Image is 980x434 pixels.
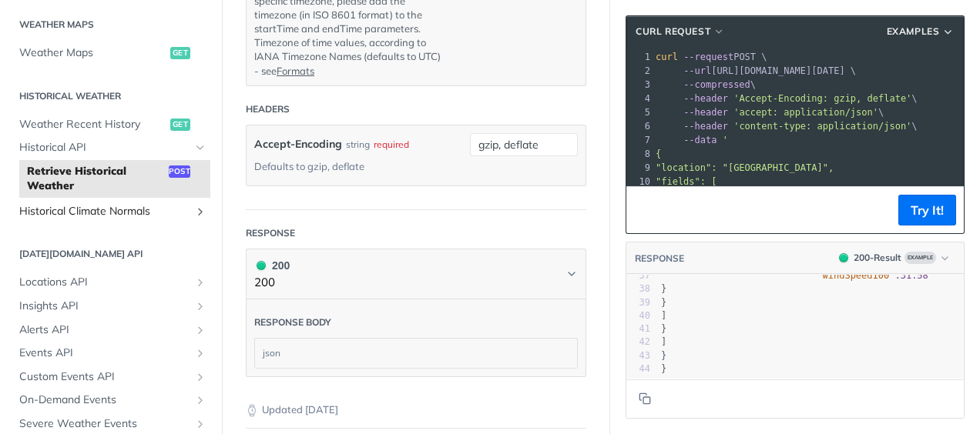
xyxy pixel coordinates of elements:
span: Custom Events API [19,369,190,385]
span: 'content-type: application/json' [733,121,911,132]
span: "windSpeed100" [817,270,894,281]
button: 200200-ResultExample [831,250,956,265]
div: 44 [626,362,650,376]
div: 3 [626,78,653,92]
button: Show subpages for Insights API [194,300,206,312]
span: \ [656,121,918,132]
div: string [346,133,370,155]
div: 41 [626,322,650,336]
a: Insights APIShow subpages for Insights API [12,295,210,318]
span: : [661,270,928,281]
div: 40 [626,309,650,322]
a: Retrieve Historical Weatherpost [19,160,210,198]
button: Show subpages for Severe Weather Events [194,418,206,430]
h2: Historical Weather [12,89,210,103]
div: 37 [626,269,650,282]
p: 200 [254,274,290,292]
span: { [656,149,661,159]
span: Events API [19,346,190,361]
span: } [661,297,666,308]
span: --header [683,107,728,118]
div: 200 [254,257,290,274]
h2: [DATE][DOMAIN_NAME] API [12,247,210,261]
a: Locations APIShow subpages for Locations API [12,271,210,294]
button: RESPONSE [634,251,685,266]
span: \ [656,107,884,118]
button: Hide subpages for Historical API [194,142,206,154]
div: Response [246,226,295,240]
div: 42 [626,336,650,349]
span: cURL Request [636,25,710,38]
p: Updated [DATE] [246,402,586,418]
div: 7 [626,133,653,147]
span: } [661,363,666,374]
a: Historical Climate NormalsShow subpages for Historical Climate Normals [12,200,210,223]
span: 200 [839,253,848,262]
span: curl [656,52,678,62]
div: Defaults to gzip, deflate [254,155,364,178]
span: post [169,165,190,178]
button: Show subpages for Historical Climate Normals [194,205,206,218]
span: --data [683,135,717,145]
div: 5 [626,105,653,119]
span: --header [683,93,728,104]
div: 200 200200 [246,299,586,377]
div: 4 [626,92,653,105]
span: Historical Climate Normals [19,204,190,219]
span: Alerts API [19,322,190,338]
span: Example [904,252,936,264]
span: \ [656,93,918,104]
div: 9 [626,161,653,175]
button: Examples [881,24,960,39]
span: POST \ [656,52,767,62]
span: 31.58 [901,270,928,281]
a: Events APIShow subpages for Events API [12,342,210,365]
span: "fields": [ [656,176,717,187]
div: 8 [626,147,653,161]
a: Formats [277,65,314,77]
div: 6 [626,119,653,133]
span: } [661,283,666,294]
a: Custom Events APIShow subpages for Custom Events API [12,366,210,389]
a: Alerts APIShow subpages for Alerts API [12,319,210,342]
span: --request [683,52,733,62]
span: Retrieve Historical Weather [27,164,165,194]
label: Accept-Encoding [254,133,342,155]
button: cURL Request [630,24,730,39]
span: Historical API [19,140,190,155]
div: Headers [246,102,290,116]
span: "location": "[GEOGRAPHIC_DATA]", [656,162,834,173]
span: Weather Recent History [19,117,166,132]
span: Weather Maps [19,45,166,61]
button: Show subpages for Alerts API [194,324,206,336]
div: 2 [626,64,653,78]
span: ] [661,310,666,321]
span: ' [723,135,728,145]
span: Severe Weather Events [19,416,190,432]
a: Historical APIHide subpages for Historical API [12,136,210,159]
div: required [374,133,409,155]
button: Show subpages for Locations API [194,276,206,289]
span: Insights API [19,299,190,314]
span: --header [683,121,728,132]
button: Copy to clipboard [634,387,656,410]
button: Show subpages for Events API [194,347,206,359]
span: On-Demand Events [19,392,190,408]
span: get [170,119,190,131]
div: Response body [254,315,331,329]
a: Weather Mapsget [12,42,210,65]
span: } [661,323,666,334]
span: ] [661,336,666,347]
div: 1 [626,50,653,64]
button: 200 200200 [254,257,578,292]
button: Show subpages for Custom Events API [194,371,206,383]
span: 'accept: application/json' [733,107,878,118]
span: Examples [887,25,940,38]
button: Copy to clipboard [634,199,656,222]
span: } [661,350,666,361]
div: 39 [626,296,650,309]
span: 200 [257,261,266,270]
span: \ [656,79,756,90]
a: On-Demand EventsShow subpages for On-Demand Events [12,389,210,412]
div: json [255,339,577,368]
